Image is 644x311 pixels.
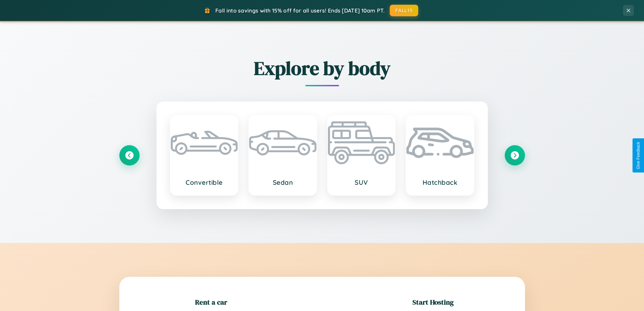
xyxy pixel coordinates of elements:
[177,178,231,186] h3: Convertible
[413,178,467,186] h3: Hatchback
[636,142,641,169] div: Give Feedback
[390,5,418,16] button: FALL15
[215,7,385,14] span: Fall into savings with 15% off for all users! Ends [DATE] 10am PT.
[119,55,525,81] h2: Explore by body
[412,297,454,307] h2: Start Hosting
[256,178,310,186] h3: Sedan
[195,297,227,307] h2: Rent a car
[335,178,388,186] h3: SUV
